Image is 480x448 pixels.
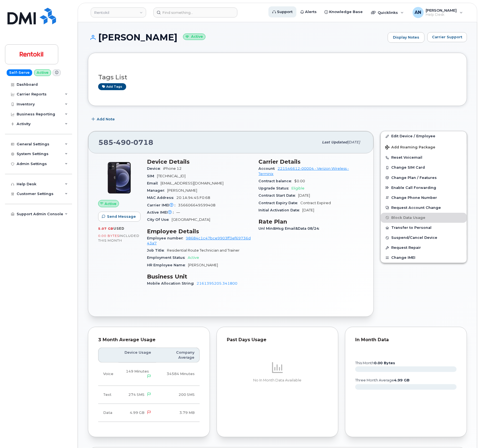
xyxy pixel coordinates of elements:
td: Data [98,404,118,422]
span: Enable Call Forwarding [391,186,436,190]
span: [DATE] [347,140,360,144]
small: Active [183,34,205,40]
a: 98684c1c47bce9903ff3ef69736d43a7 [147,236,251,245]
span: Account [259,166,278,171]
p: No In Month Data Available [227,378,328,383]
text: this month [355,361,395,365]
button: Request Repair [381,243,467,253]
span: Device [147,166,163,171]
h3: Business Unit [147,273,252,280]
span: used [113,226,125,231]
th: Company Average [156,348,199,363]
span: [DATE] [303,208,314,212]
td: Text [98,386,118,404]
span: Mobile Allocation String [147,281,197,285]
h3: Tags List [98,74,457,81]
button: Suspend/Cancel Device [381,233,467,243]
span: [TECHNICAL_ID] [157,174,186,178]
td: Voice [98,363,118,386]
button: Carrier Support [427,32,467,42]
span: Job Title [147,248,167,252]
tspan: 4.99 GB [394,378,410,382]
th: Device Usage [118,348,156,363]
span: Suspend/Cancel Device [391,236,437,240]
span: Employment Status [147,255,188,260]
span: [EMAIL_ADDRESS][DOMAIN_NAME] [161,181,224,185]
button: Request Account Change [381,203,467,213]
span: iPhone 12 [163,166,182,171]
span: Active IMEI [147,210,176,214]
span: [PERSON_NAME] [188,263,218,267]
button: Send Message [98,212,141,222]
span: Unl Min&Msg Email&Data 08/24 [259,226,322,231]
span: Email [147,181,161,185]
span: 0718 [131,138,153,146]
button: Change Plan / Features [381,173,467,183]
button: Add Note [88,114,120,124]
iframe: Messenger Launcher [456,424,476,444]
span: 0.00 Bytes [98,234,119,238]
span: Contract Expired [301,201,331,205]
span: City Of Use [147,217,172,222]
span: Add Roaming Package [385,145,435,150]
span: Residential Route Technician and Trainer [167,248,240,252]
h3: Device Details [147,158,252,165]
tspan: 0.00 Bytes [374,361,395,365]
span: Contract Expiry Date [259,201,301,205]
a: Display Notes [388,32,425,43]
span: 4.99 GB [130,411,144,415]
span: Active [105,201,116,206]
button: Change Phone Number [381,193,467,203]
span: 20:1A:94:45:F0:68 [176,196,210,200]
button: Change IMEI [381,253,467,263]
button: Change SIM Card [381,163,467,173]
h3: Carrier Details [259,158,364,165]
button: Add Roaming Package [381,141,467,153]
span: Carrier Support [432,34,462,40]
span: 356606649599408 [178,203,215,207]
div: 3 Month Average Usage [98,337,200,343]
span: Employee number [147,236,186,240]
h1: [PERSON_NAME] [88,32,385,42]
span: [PERSON_NAME] [167,188,197,193]
span: Upgrade Status [259,186,292,190]
a: 221546612-00004 - Verizon Wireless - Terminix [259,166,349,176]
a: Add tags [98,83,126,90]
button: Enable Call Forwarding [381,183,467,193]
span: 149 Minutes [126,369,149,373]
span: HR Employee Name [147,263,188,267]
span: Carrier IMEI [147,203,178,207]
span: Last updated [322,140,347,144]
span: Contract Start Date [259,193,298,198]
span: MAC Address [147,196,176,200]
td: 34584 Minutes [156,363,199,386]
text: three month average [355,378,410,382]
span: SIM [147,174,157,178]
td: 200 SMS [156,386,199,404]
button: Reset Voicemail [381,153,467,163]
h3: Employee Details [147,228,252,235]
span: $0.00 [294,179,305,183]
span: Eligible [292,186,305,190]
span: Change Plan / Features [391,176,437,180]
span: Initial Activation Date [259,208,303,212]
span: 274 SMS [128,393,144,397]
span: Send Message [107,214,136,219]
a: Edit Device / Employee [381,131,467,141]
img: iPhone_12.jpg [103,161,136,194]
span: [DATE] [298,193,310,198]
span: Contract balance [259,179,294,183]
span: [GEOGRAPHIC_DATA] [172,217,210,222]
span: — [176,210,180,214]
a: 2161395205.341800 [197,281,237,285]
span: 585 [98,138,153,146]
td: 3.79 MB [156,404,199,422]
span: 5.07 GB [98,227,113,231]
span: Add Note [97,117,115,122]
span: Active [188,255,199,260]
span: Manager [147,188,167,193]
button: Block Data Usage [381,213,467,223]
span: 490 [113,138,131,146]
h3: Rate Plan [259,218,364,225]
div: Past Days Usage [227,337,328,343]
